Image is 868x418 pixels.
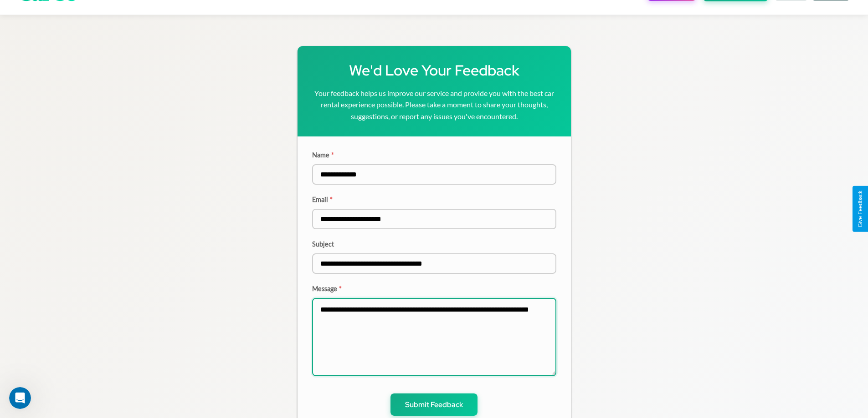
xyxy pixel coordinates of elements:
[312,285,556,292] label: Message
[312,87,556,122] p: Your feedback helps us improve our service and provide you with the best car rental experience po...
[9,387,31,409] iframe: Intercom live chat
[857,191,863,227] div: Give Feedback
[312,151,556,159] label: Name
[312,196,556,203] label: Email
[312,240,556,248] label: Subject
[312,60,556,80] h1: We'd Love Your Feedback
[390,393,478,416] button: Submit Feedback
